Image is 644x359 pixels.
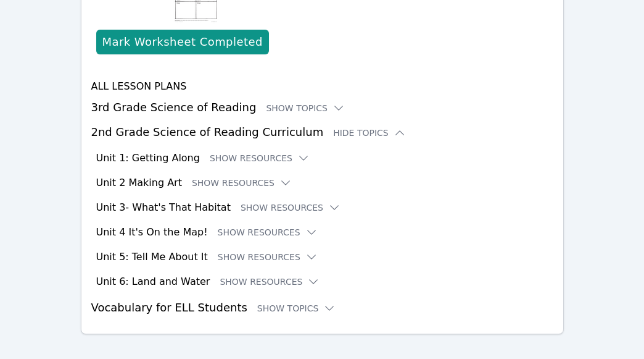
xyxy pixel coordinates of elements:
[96,151,200,166] h3: Unit 1: Getting Along
[91,124,553,141] h3: 2nd Grade Science of Reading Curriculum
[91,79,553,94] h4: All Lesson Plans
[241,201,341,214] button: Show Resources
[91,299,553,316] h3: Vocabulary for ELL Students
[257,302,336,315] button: Show Topics
[96,274,210,289] h3: Unit 6: Land and Water
[102,33,263,51] div: Mark Worksheet Completed
[220,276,320,288] button: Show Resources
[96,225,208,240] h3: Unit 4 It's On the Map!
[218,251,318,263] button: Show Resources
[210,152,310,164] button: Show Resources
[333,127,406,139] button: Hide Topics
[96,200,231,215] h3: Unit 3- What's That Habitat
[96,175,182,190] h3: Unit 2 Making Art
[192,177,292,189] button: Show Resources
[91,99,553,116] h3: 3rd Grade Science of Reading
[218,226,318,239] button: Show Resources
[266,102,345,114] button: Show Topics
[96,30,269,54] button: Mark Worksheet Completed
[96,250,208,264] h3: Unit 5: Tell Me About It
